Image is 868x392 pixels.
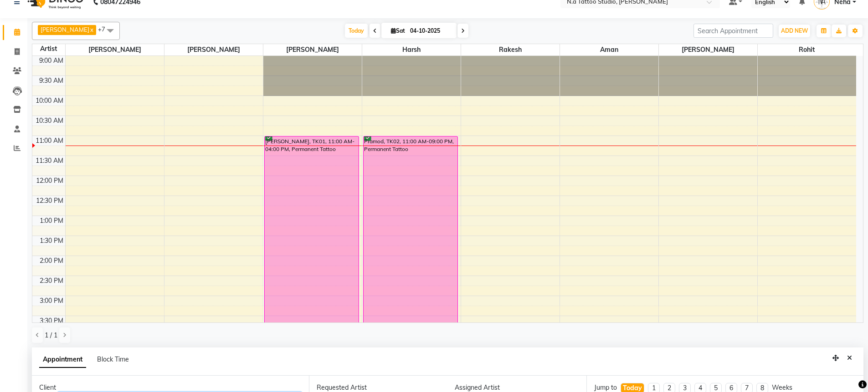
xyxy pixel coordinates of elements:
div: 3:30 PM [38,316,65,326]
span: Block Time [97,355,129,363]
div: [PERSON_NAME], TK01, 11:00 AM-04:00 PM, Permanent Tattoo [265,136,359,335]
div: 1:00 PM [38,216,65,226]
div: 9:30 AM [37,76,65,85]
div: 9:00 AM [37,56,65,65]
span: [PERSON_NAME] [263,44,362,55]
div: 11:00 AM [34,136,65,146]
span: [PERSON_NAME] [659,44,757,55]
a: x [89,26,93,33]
input: 2025-10-04 [407,24,453,38]
span: Harsh [362,44,461,55]
span: 1 / 1 [45,331,57,340]
span: Sat [389,27,407,34]
span: Rakesh [461,44,560,55]
div: 2:30 PM [38,276,65,286]
div: 3:00 PM [38,296,65,306]
div: Artist [32,44,65,54]
button: Close [843,351,856,365]
div: 12:30 PM [34,196,65,206]
div: 2:00 PM [38,256,65,266]
span: Aman [560,44,658,55]
input: Search Appointment [693,24,773,38]
div: 10:30 AM [34,116,65,126]
span: Rohit [758,44,857,55]
span: [PERSON_NAME] [66,44,164,55]
span: [PERSON_NAME] [41,26,89,33]
button: ADD NEW [779,25,810,37]
div: 1:30 PM [38,236,65,246]
div: 12:00 PM [34,176,65,186]
div: 11:30 AM [34,156,65,166]
span: Appointment [39,352,86,368]
span: ADD NEW [781,27,808,34]
span: [PERSON_NAME] [164,44,263,55]
span: +7 [98,25,112,33]
div: 10:00 AM [34,96,65,106]
span: Today [345,24,368,38]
